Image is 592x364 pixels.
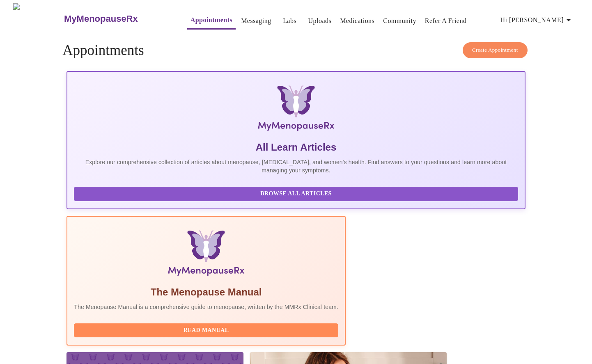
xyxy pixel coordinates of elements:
button: Medications [337,13,378,29]
h3: MyMenopauseRx [64,14,138,24]
p: The Menopause Manual is a comprehensive guide to menopause, written by the MMRx Clinical team. [74,303,338,311]
span: Hi [PERSON_NAME] [500,14,574,26]
span: Create Appointment [472,46,518,55]
button: Messaging [238,13,274,29]
button: Refer a Friend [422,13,470,29]
img: Menopause Manual [116,230,296,279]
button: Community [380,13,420,29]
button: Read Manual [74,323,338,338]
h5: The Menopause Manual [74,286,338,299]
a: MyMenopauseRx [63,5,171,33]
a: Appointments [190,14,232,26]
a: Read Manual [74,326,340,333]
a: Refer a Friend [425,15,467,27]
span: Read Manual [82,325,330,336]
button: Hi [PERSON_NAME] [497,12,577,28]
a: Browse All Articles [74,190,520,197]
h5: All Learn Articles [74,141,518,154]
button: Uploads [305,13,335,29]
button: Labs [277,13,303,29]
a: Community [383,15,416,27]
p: Explore our comprehensive collection of articles about menopause, [MEDICAL_DATA], and women's hea... [74,158,518,174]
img: MyMenopauseRx Logo [143,85,449,134]
span: Browse All Articles [82,189,509,199]
a: Medications [340,15,374,27]
a: Labs [283,15,296,27]
h4: Appointments [62,42,529,59]
button: Browse All Articles [74,187,518,201]
img: MyMenopauseRx Logo [13,3,63,34]
button: Create Appointment [463,42,528,58]
a: Messaging [241,15,271,27]
a: Uploads [308,15,332,27]
button: Appointments [187,12,236,30]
